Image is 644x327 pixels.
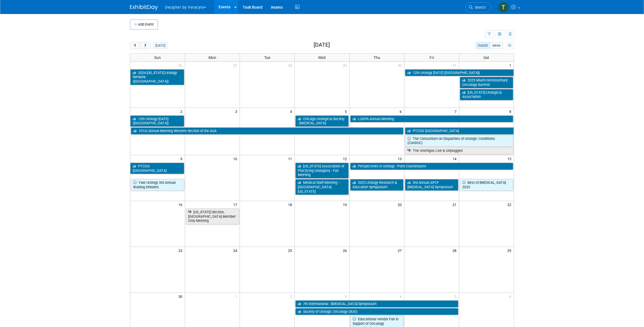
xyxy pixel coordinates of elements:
[208,55,216,60] span: Mon
[130,115,184,127] a: 12th Urology [DATE] ([GEOGRAPHIC_DATA])
[180,108,185,115] span: 2
[154,55,161,60] span: Sun
[178,293,185,300] span: 30
[130,69,184,85] a: 2024 [US_STATE] Urology Network ([GEOGRAPHIC_DATA])
[483,55,489,60] span: Sat
[397,247,404,254] span: 27
[342,155,349,162] span: 12
[498,2,509,13] img: Tony Alvarado
[289,108,294,115] span: 4
[295,115,349,127] a: Chicago Urological Society - [MEDICAL_DATA]
[295,179,349,195] a: Medical Staff Meeting – [GEOGRAPHIC_DATA][US_STATE]
[460,179,513,190] a: Best of [MEDICAL_DATA] 2025
[287,155,294,162] span: 11
[131,179,184,190] a: Yale Urology 3rd Annual Bulldog Debates
[454,108,459,115] span: 7
[350,115,513,123] a: LUGPA Annual Meeting
[454,293,459,300] span: 5
[264,55,270,60] span: Tue
[507,247,514,254] span: 29
[235,108,240,115] span: 3
[452,201,459,208] span: 21
[452,155,459,162] span: 14
[295,308,458,315] a: Society of Urologic Oncology (SUO)
[233,201,240,208] span: 17
[130,19,158,29] button: Add Event
[399,293,404,300] span: 4
[397,201,404,208] span: 20
[508,44,512,48] i: Personalize Calendar
[405,127,514,135] a: PTCOG [GEOGRAPHIC_DATA]
[452,247,459,254] span: 28
[131,127,404,135] a: 101st Annual Meeting Western Section of the AUA
[509,293,514,300] span: 6
[490,42,503,49] button: week
[314,42,330,48] h2: [DATE]
[509,108,514,115] span: 8
[405,147,513,154] a: The Uromigos Live & Unplugged
[130,42,140,49] button: prev
[233,155,240,162] span: 10
[465,3,491,12] a: Search
[186,209,239,224] a: [US_STATE] Section, [GEOGRAPHIC_DATA] Member Only Meeting
[350,163,513,170] a: Perspectives in Urology - Point Counterpoint
[342,62,349,69] span: 29
[130,5,158,10] img: ExhibitDay
[180,155,185,162] span: 9
[509,62,514,69] span: 1
[178,62,185,69] span: 26
[178,201,185,208] span: 16
[373,55,380,60] span: Thu
[507,155,514,162] span: 15
[235,293,240,300] span: 1
[397,155,404,162] span: 13
[429,55,434,60] span: Fri
[397,62,404,69] span: 30
[287,201,294,208] span: 18
[460,89,513,100] a: [US_STATE] Urological Association
[506,42,514,49] button: myCustomButton
[473,5,486,9] span: Search
[287,247,294,254] span: 25
[318,55,326,60] span: Wed
[399,108,404,115] span: 6
[344,293,349,300] span: 3
[153,42,168,49] button: [DATE]
[140,42,150,49] button: next
[507,201,514,208] span: 22
[287,62,294,69] span: 28
[476,42,490,49] button: month
[460,77,513,88] a: 2025 Miami Genitourinary Oncology Summit
[342,201,349,208] span: 19
[350,179,404,190] a: 2025 Urology Research & Education Symposium
[295,163,349,179] a: [US_STATE] Association of Practicing Urologists - Fall Meeting
[405,69,514,76] a: 12th Urology [DATE] ([GEOGRAPHIC_DATA])
[233,247,240,254] span: 24
[344,108,349,115] span: 5
[405,179,458,190] a: 3rd Annual APCF [MEDICAL_DATA] Symposium
[295,300,458,308] a: 7th international - [MEDICAL_DATA] Symposium
[452,62,459,69] span: 31
[233,62,240,69] span: 27
[130,163,184,174] a: PTCOG [GEOGRAPHIC_DATA]
[289,293,294,300] span: 2
[405,135,513,147] a: The Consortium on Disparities of Urologic Conditions (ConDUC)
[178,247,185,254] span: 23
[342,247,349,254] span: 26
